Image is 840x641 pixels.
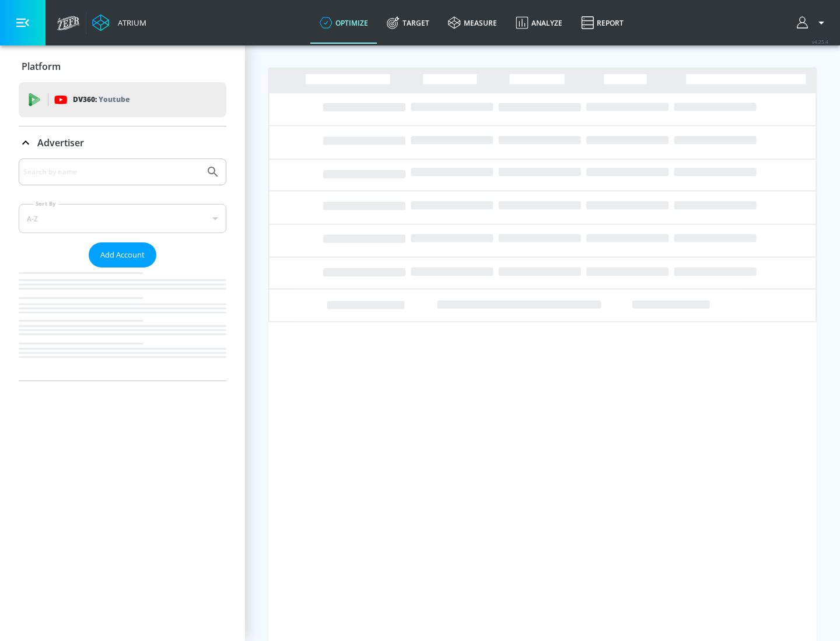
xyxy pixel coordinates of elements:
nav: list of Advertiser [19,267,226,381]
div: DV360: Youtube [19,82,226,117]
a: Target [377,2,439,44]
p: DV360: [73,93,129,106]
span: v 4.25.4 [812,38,828,45]
div: Platform [19,50,226,83]
div: Atrium [113,17,146,28]
div: Advertiser [19,126,226,159]
a: Analyze [506,2,572,44]
div: Advertiser [19,159,226,381]
a: Atrium [92,14,146,31]
a: measure [439,2,506,44]
p: Platform [22,60,61,73]
a: optimize [310,2,377,44]
input: Search by name [23,164,200,179]
label: Sort By [33,200,58,207]
p: Youtube [99,93,129,105]
span: Add Account [100,248,145,262]
a: Report [572,2,633,44]
button: Add Account [89,242,156,267]
div: A-Z [19,204,226,233]
p: Advertiser [37,136,84,149]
